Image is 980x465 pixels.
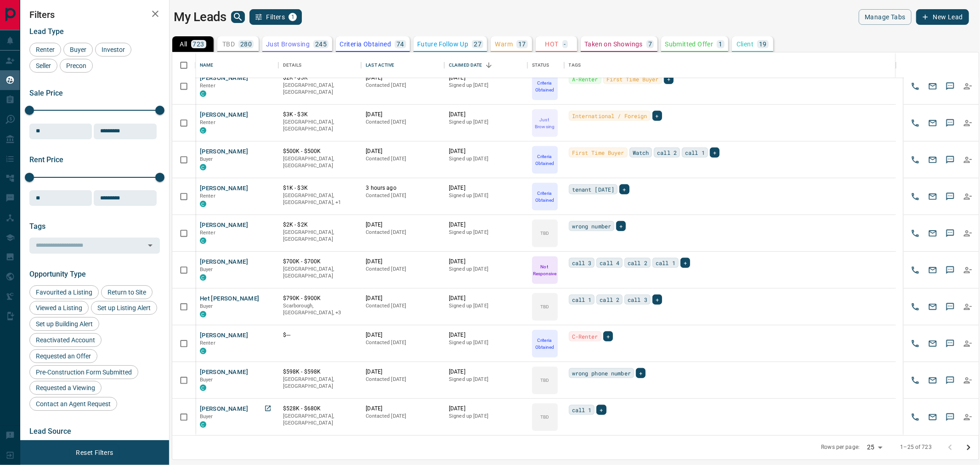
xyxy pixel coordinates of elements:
span: Rent Price [29,155,63,164]
p: Signed up [DATE] [449,266,523,273]
div: Claimed Date [444,52,527,78]
div: Last Active [366,52,394,78]
button: Reallocate [961,153,974,167]
p: TBD [540,414,549,420]
button: Email [926,337,940,351]
p: [DATE] [449,74,523,82]
svg: Call [911,266,920,275]
span: + [619,221,623,231]
div: Tags [569,52,581,78]
button: search button [231,11,245,23]
p: 280 [240,41,252,47]
button: Het [PERSON_NAME] [200,295,259,303]
button: SMS [943,79,957,93]
p: [DATE] [366,258,440,266]
div: Status [527,52,564,78]
div: condos.ca [200,201,206,207]
div: Requested a Viewing [29,381,102,395]
svg: Email [928,339,937,348]
span: Seller [33,62,54,69]
div: condos.ca [200,91,206,97]
button: Call [908,300,922,314]
span: Renter [200,119,215,125]
svg: Call [911,413,920,422]
span: + [713,148,716,157]
button: Open [144,239,157,252]
button: Reset Filters [70,445,119,460]
span: wrong phone number [572,369,631,378]
span: First Time Buyer [606,74,659,84]
div: + [664,74,674,84]
svg: Sms [946,302,955,312]
button: [PERSON_NAME] [200,368,248,377]
button: Reallocate [961,116,974,130]
p: [DATE] [449,258,523,266]
p: $528K - $680K [283,405,357,413]
span: call 1 [572,405,592,414]
svg: Call [911,302,920,312]
svg: Sms [946,413,955,422]
div: Pre-Construction Form Submitted [29,365,138,379]
svg: Call [911,82,920,91]
p: Signed up [DATE] [449,192,523,199]
p: [GEOGRAPHIC_DATA], [GEOGRAPHIC_DATA] [283,155,357,170]
p: [GEOGRAPHIC_DATA], [GEOGRAPHIC_DATA] [283,266,357,280]
p: Signed up [DATE] [449,302,523,310]
svg: Call [911,376,920,385]
p: TBD [540,303,549,310]
button: Reallocate [961,263,974,277]
span: Set up Listing Alert [94,304,154,312]
button: Reallocate [961,227,974,240]
svg: Call [911,155,920,164]
p: $700K - $700K [283,258,357,266]
button: Email [926,300,940,314]
p: [DATE] [449,221,523,229]
div: + [652,295,662,305]
div: Status [532,52,549,78]
div: Details [283,52,302,78]
span: First Time Buyer [572,148,624,157]
svg: Call [911,339,920,348]
p: TBD [540,377,549,384]
button: Email [926,153,940,167]
svg: Reallocate [963,302,972,312]
span: Opportunity Type [29,270,86,278]
p: [DATE] [449,184,523,192]
p: Contacted [DATE] [366,376,440,383]
button: SMS [943,374,957,387]
p: 1 [719,41,722,47]
svg: Reallocate [963,376,972,385]
button: SMS [943,300,957,314]
div: condos.ca [200,311,206,318]
div: + [680,258,690,268]
div: Contact an Agent Request [29,397,117,411]
p: [GEOGRAPHIC_DATA], [GEOGRAPHIC_DATA] [283,119,357,133]
p: 74 [397,41,404,47]
p: Contacted [DATE] [366,302,440,310]
span: call 1 [685,148,705,157]
svg: Sms [946,82,955,91]
span: Buyer [200,156,213,162]
p: 245 [315,41,327,47]
svg: Reallocate [963,339,972,348]
button: [PERSON_NAME] [200,331,248,340]
p: Contacted [DATE] [366,155,440,163]
div: + [596,405,606,415]
div: Seller [29,59,57,73]
span: + [656,295,659,304]
span: + [600,405,603,414]
svg: Reallocate [963,155,972,164]
button: Call [908,79,922,93]
p: Signed up [DATE] [449,155,523,163]
svg: Email [928,376,937,385]
span: call 3 [628,295,647,304]
span: Contact an Agent Request [33,400,114,408]
button: New Lead [916,9,969,25]
p: [GEOGRAPHIC_DATA], [GEOGRAPHIC_DATA] [283,413,357,427]
div: condos.ca [200,348,206,354]
div: Investor [95,43,131,57]
button: Filters1 [249,9,302,25]
button: Email [926,116,940,130]
button: [PERSON_NAME] [200,184,248,193]
button: SMS [943,190,957,204]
